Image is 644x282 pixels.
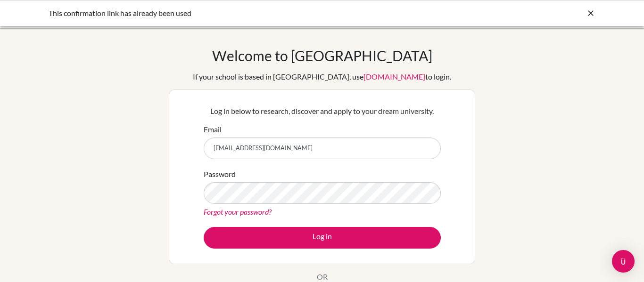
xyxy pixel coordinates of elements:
div: This confirmation link has already been used [49,8,454,19]
button: Log in [204,227,441,249]
a: Forgot your password? [204,207,272,216]
div: Open Intercom Messenger [612,250,635,273]
label: Email [204,124,222,135]
p: Log in below to research, discover and apply to your dream university. [204,105,441,117]
h1: Welcome to [GEOGRAPHIC_DATA] [212,47,432,64]
div: If your school is based in [GEOGRAPHIC_DATA], use to login. [193,71,451,82]
a: [DOMAIN_NAME] [363,72,425,81]
label: Password [204,169,236,180]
